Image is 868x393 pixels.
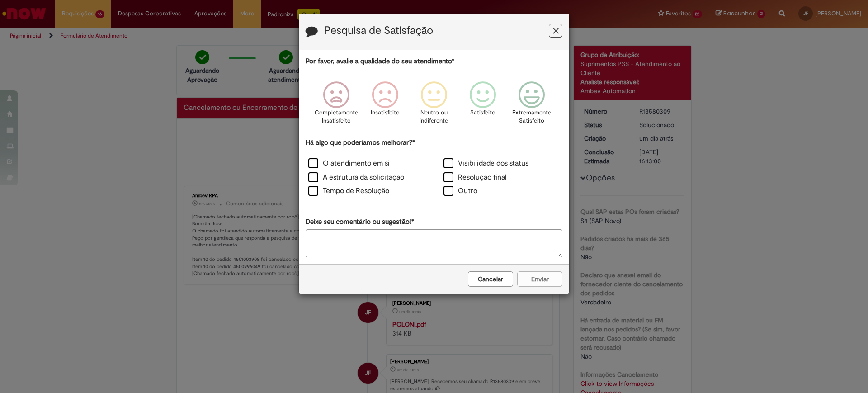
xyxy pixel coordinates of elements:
label: O atendimento em si [308,158,390,169]
div: Extremamente Satisfeito [509,75,555,137]
p: Neutro ou indiferente [418,109,450,125]
label: Deixe seu comentário ou sugestão!* [306,217,414,227]
label: Outro [443,186,477,196]
label: Tempo de Resolução [308,186,389,196]
div: Insatisfeito [362,75,408,137]
label: A estrutura da solicitação [308,172,404,183]
div: Satisfeito [460,75,506,137]
label: Visibilidade dos status [443,158,528,169]
div: Neutro ou indiferente [411,75,457,137]
p: Extremamente Satisfeito [512,109,551,125]
label: Por favor, avalie a qualidade do seu atendimento* [306,57,454,66]
button: Cancelar [468,271,513,287]
div: Há algo que poderíamos melhorar?* [306,138,562,199]
p: Insatisfeito [371,109,400,117]
p: Completamente Insatisfeito [315,109,358,125]
label: Resolução final [443,172,507,183]
label: Pesquisa de Satisfação [324,25,433,37]
p: Satisfeito [470,109,495,117]
div: Completamente Insatisfeito [313,75,359,137]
